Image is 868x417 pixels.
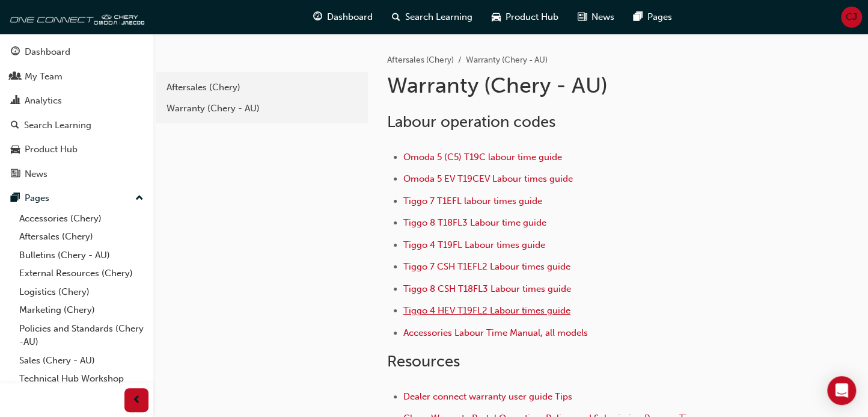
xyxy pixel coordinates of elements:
[135,191,144,206] span: up-icon
[11,120,19,131] span: search-icon
[403,239,545,250] a: Tiggo 4 T19FL Labour times guide
[634,10,643,25] span: pages-icon
[11,169,20,180] span: news-icon
[14,320,148,351] a: Policies and Standards (Chery -AU)
[506,10,558,24] span: Product Hub
[132,393,141,408] span: prev-icon
[578,10,587,25] span: news-icon
[387,113,555,131] span: Labour operation codes
[11,96,20,107] span: chart-icon
[5,138,148,161] a: Product Hub
[25,94,62,108] div: Analytics
[403,261,570,272] a: Tiggo 7 CSH T1EFL2 Labour times guide
[392,10,400,25] span: search-icon
[167,81,357,94] div: Aftersales (Chery)
[403,173,573,184] a: Omoda 5 EV T19CEV Labour times guide
[25,143,78,156] div: Product Hub
[5,163,148,185] a: News
[5,187,148,209] button: Pages
[327,10,373,24] span: Dashboard
[11,72,20,82] span: people-icon
[647,10,672,24] span: Pages
[14,227,148,246] a: Aftersales (Chery)
[403,196,542,206] a: Tiggo 7 T1EFL labour times guide
[25,191,49,205] div: Pages
[5,39,148,187] button: DashboardMy TeamAnalyticsSearch LearningProduct HubNews
[841,7,862,28] button: CJ
[827,376,856,405] div: Open Intercom Messenger
[14,264,148,283] a: External Resources (Chery)
[14,283,148,301] a: Logistics (Chery)
[405,10,472,24] span: Search Learning
[387,55,454,65] a: Aftersales (Chery)
[403,391,572,402] a: Dealer connect warranty user guide Tips
[11,193,20,204] span: pages-icon
[568,5,624,29] a: news-iconNews
[403,327,588,338] a: Accessories Labour Time Manual, all models
[466,54,548,67] li: Warranty (Chery - AU)
[313,10,322,25] span: guage-icon
[14,351,148,370] a: Sales (Chery - AU)
[387,72,777,99] h1: Warranty (Chery - AU)
[304,5,382,29] a: guage-iconDashboard
[11,144,20,155] span: car-icon
[5,114,148,137] a: Search Learning
[14,246,148,265] a: Bulletins (Chery - AU)
[403,305,570,316] a: Tiggo 4 HEV T19FL2 Labour times guide
[11,47,20,58] span: guage-icon
[403,283,571,294] a: Tiggo 8 CSH T18FL3 Labour times guide
[25,167,47,181] div: News
[14,301,148,320] a: Marketing (Chery)
[482,5,568,29] a: car-iconProduct Hub
[382,5,482,29] a: search-iconSearch Learning
[387,352,460,371] span: Resources
[403,217,546,228] a: Tiggo 8 T18FL3 Labour time guide
[160,77,363,98] a: Aftersales (Chery)
[14,369,148,401] a: Technical Hub Workshop information
[6,5,144,29] img: oneconnect
[591,10,614,24] span: News
[5,66,148,88] a: My Team
[403,152,562,162] a: Omoda 5 (C5) T19C labour time guide
[24,119,91,132] div: Search Learning
[5,41,148,63] a: Dashboard
[846,10,857,24] span: CJ
[25,45,70,59] div: Dashboard
[160,98,363,119] a: Warranty (Chery - AU)
[5,90,148,112] a: Analytics
[14,209,148,228] a: Accessories (Chery)
[624,5,682,29] a: pages-iconPages
[492,10,501,25] span: car-icon
[167,102,357,116] div: Warranty (Chery - AU)
[25,70,63,84] div: My Team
